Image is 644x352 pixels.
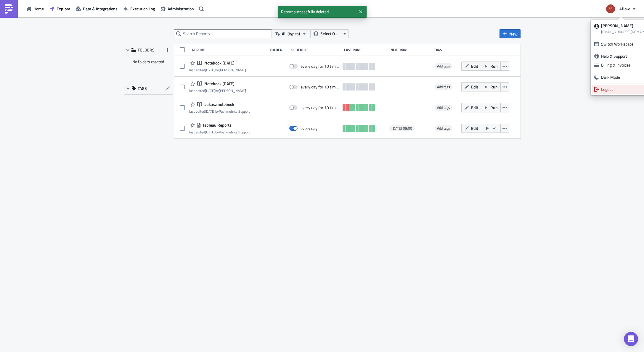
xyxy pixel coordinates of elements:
[624,332,638,346] div: Open Intercom Messenger
[481,62,501,71] button: Run
[471,63,478,69] span: Edit
[272,29,310,38] button: All (types)
[437,105,450,110] span: Add tags
[437,84,450,90] span: Add tags
[320,30,340,37] span: Select Owner
[490,84,498,90] span: Run
[203,81,235,86] span: Notebook 2025-02-25
[435,63,452,69] span: Add tags
[189,88,246,93] div: last edited by [PERSON_NAME]
[310,29,349,38] button: Select Owner
[434,48,459,52] div: Tags
[33,6,44,12] span: Home
[500,29,521,38] button: New
[124,56,173,67] div: No folders created
[201,122,232,128] span: Tableau Reports
[301,105,340,110] div: every day for 10 times
[509,31,518,37] span: New
[192,48,267,52] div: Report
[278,6,356,18] span: Report successfully deleted.
[130,6,155,12] span: Execution Log
[203,60,235,66] span: Notebook 2025-06-11
[282,30,300,37] span: All (types)
[490,104,498,111] span: Run
[437,63,450,69] span: Add tags
[435,84,452,90] span: Add tags
[168,6,194,12] span: Administration
[461,124,481,133] button: Edit
[4,4,14,14] img: PushMetrics
[174,29,272,38] input: Search Reports
[435,105,452,111] span: Add tags
[481,82,501,91] button: Run
[24,4,47,13] button: Home
[461,103,481,112] button: Edit
[435,125,452,131] span: Add tags
[490,63,498,69] span: Run
[291,48,341,52] div: Schedule
[301,126,317,131] div: every day
[189,68,246,72] div: last edited by [PERSON_NAME]
[461,82,481,91] button: Edit
[481,103,501,112] button: Run
[121,4,158,13] button: Execution Log
[301,84,340,90] div: every day for 10 times
[158,4,197,13] button: Administration
[205,67,215,73] time: 2025-06-11T09:46:22Z
[47,4,73,13] button: Explore
[205,129,215,135] time: 2025-02-25T17:24:49Z
[57,6,70,12] span: Explore
[189,130,250,134] div: last edited by Pushmetrics Support
[461,62,481,71] button: Edit
[301,64,340,69] div: every day for 10 times
[471,104,478,111] span: Edit
[471,125,478,131] span: Edit
[203,102,234,107] span: Lukasz notebook
[83,6,118,12] span: Data & Integrations
[391,48,431,52] div: Next Run
[437,125,450,131] span: Add tags
[138,86,147,91] span: TAGS
[270,48,288,52] div: Folder
[392,126,412,131] span: [DATE] 09:00
[356,7,365,16] button: Close
[189,109,250,114] div: last edited by Pushmetrics Support
[73,4,121,13] button: Data & Integrations
[344,48,388,52] div: Last Runs
[619,6,630,12] span: 4flow
[603,2,640,15] button: 4flow
[138,47,155,53] span: FOLDERS
[606,4,616,14] img: Avatar
[205,109,215,114] time: 2025-03-28T14:22:56Z
[471,84,478,90] span: Edit
[601,22,633,29] strong: [PERSON_NAME]
[205,88,215,93] time: 2025-02-25T14:11:47Z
